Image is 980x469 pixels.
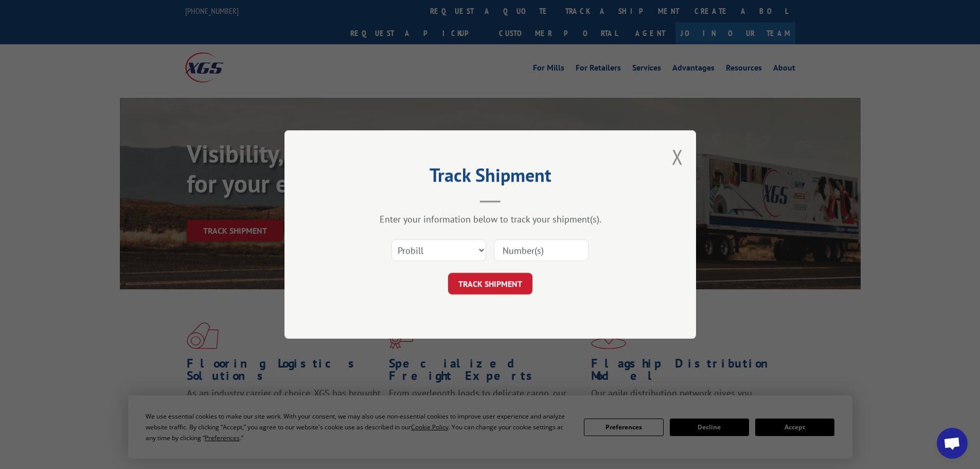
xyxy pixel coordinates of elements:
h2: Track Shipment [336,168,645,187]
input: Number(s) [494,239,589,261]
div: Open chat [937,428,968,459]
button: TRACK SHIPMENT [448,273,532,294]
div: Enter your information below to track your shipment(s). [336,213,645,225]
button: Close modal [672,143,683,170]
